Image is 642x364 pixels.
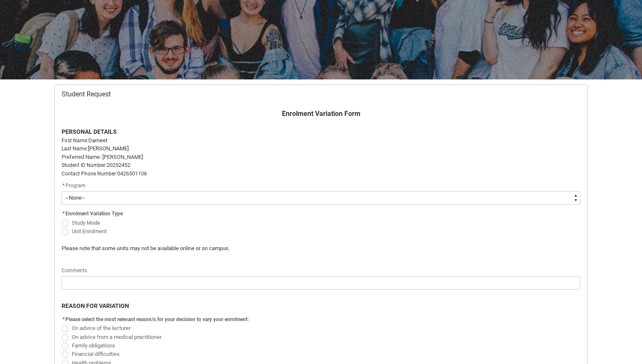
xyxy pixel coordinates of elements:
span: 0426501106 [117,170,147,177]
span: First Name: [62,138,88,144]
span: Enrolment Variation Type [65,211,123,217]
span: Unit Enrolment [72,228,107,234]
p: Darneet [62,136,580,145]
span: Comments [62,268,87,274]
span: Program [65,183,86,189]
span: Preferred Name: [PERSON_NAME] [62,154,143,160]
strong: Enrolment Variation Form [282,110,360,118]
abbr: required [62,211,65,217]
span: Student ID Number: [62,162,107,168]
span: On advice from a medical practitioner [72,334,161,340]
strong: PERSONAL DETAILS [62,128,117,135]
span: On advice of the lecturer [72,325,130,331]
span: Last Name: [62,146,88,152]
abbr: required [62,316,65,322]
span: Please select the most relevant reason/s for your decision to vary your enrolment: [65,316,249,322]
b: REASON FOR VARIATION [62,302,129,309]
span: Financial difficulties [72,351,120,357]
span: Student Request [62,90,111,99]
p: Please note that some units may not be available online or on campus. [62,244,448,253]
p: [PERSON_NAME] [62,144,580,153]
span: Contact Phone Number: [62,171,117,177]
abbr: required [62,183,65,189]
p: 20252452 [62,161,580,169]
span: Family obligations [72,342,115,349]
span: Study Mode [72,220,100,226]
